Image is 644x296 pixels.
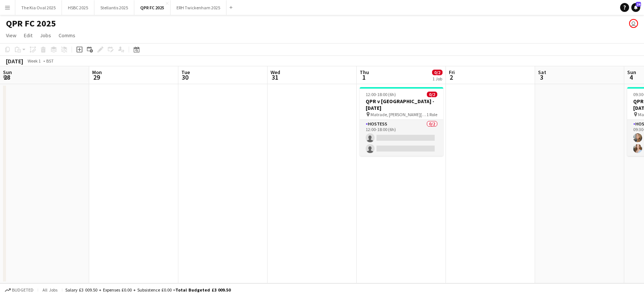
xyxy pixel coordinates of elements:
[92,69,102,76] span: Mon
[6,32,16,39] span: View
[271,69,280,76] span: Wed
[15,0,62,15] button: The Kia Oval 2025
[6,18,56,29] h1: QPR FC 2025
[538,69,546,76] span: Sat
[3,31,19,40] a: View
[3,69,12,76] span: Sun
[360,120,443,156] app-card-role: Hostess0/212:00-18:00 (6h)
[537,73,546,82] span: 3
[360,87,443,156] app-job-card: 12:00-18:00 (6h)0/2QPR v [GEOGRAPHIC_DATA] - [DATE] Matrade, [PERSON_NAME][GEOGRAPHIC_DATA], [GEO...
[180,73,190,82] span: 30
[4,286,35,294] button: Budgeted
[91,73,102,82] span: 29
[371,112,426,117] span: Matrade, [PERSON_NAME][GEOGRAPHIC_DATA], [GEOGRAPHIC_DATA], [GEOGRAPHIC_DATA]
[94,0,134,15] button: Stellantis 2025
[40,32,51,39] span: Jobs
[171,0,226,15] button: ERH Twickenham 2025
[432,76,442,82] div: 1 Job
[631,3,640,12] a: 24
[360,69,369,76] span: Thu
[636,2,641,7] span: 24
[56,31,78,40] a: Comms
[626,73,636,82] span: 4
[62,0,94,15] button: HSBC 2025
[432,70,443,75] span: 0/2
[25,58,43,64] span: Week 1
[359,73,369,82] span: 1
[366,92,396,97] span: 12:00-18:00 (6h)
[21,31,35,40] a: Edit
[629,19,638,28] app-user-avatar: Sam Johannesson
[181,69,190,76] span: Tue
[360,98,443,111] h3: QPR v [GEOGRAPHIC_DATA] - [DATE]
[426,112,437,117] span: 1 Role
[269,73,280,82] span: 31
[2,73,12,82] span: 28
[12,287,34,293] span: Budgeted
[41,287,59,293] span: All jobs
[24,32,32,39] span: Edit
[65,287,231,293] div: Salary £3 009.50 + Expenses £0.00 + Subsistence £0.00 =
[37,31,54,40] a: Jobs
[427,92,437,97] span: 0/2
[627,69,636,76] span: Sun
[134,0,171,15] button: QPR FC 2025
[46,58,54,64] div: BST
[449,69,455,76] span: Fri
[448,73,455,82] span: 2
[175,287,231,293] span: Total Budgeted £3 009.50
[6,57,23,65] div: [DATE]
[59,32,75,39] span: Comms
